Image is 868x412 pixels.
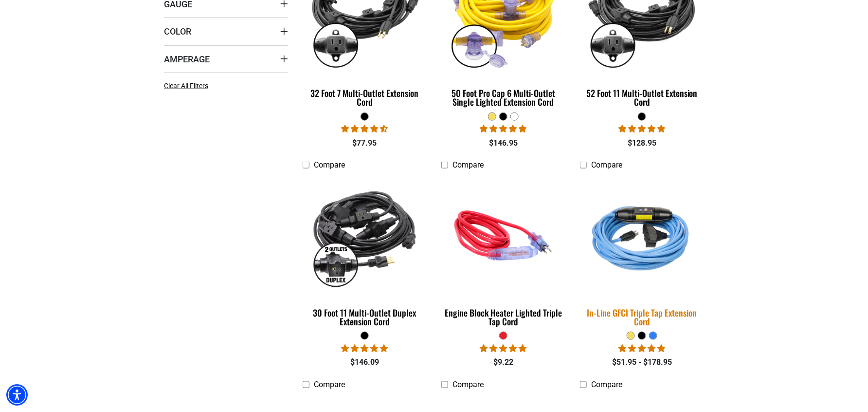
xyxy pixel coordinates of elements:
span: Compare [452,380,484,389]
span: 4.80 stars [480,124,526,133]
span: Compare [591,380,622,389]
span: Color [164,26,191,37]
img: Light Blue [574,173,710,298]
div: Engine Block Heater Lighted Triple Tap Cord [441,308,565,326]
span: Amperage [164,54,210,65]
span: Compare [314,380,345,389]
div: $9.22 [441,356,565,368]
span: 4.95 stars [618,124,665,133]
a: Clear All Filters [164,81,212,91]
div: $146.95 [441,137,565,149]
img: red [442,179,564,291]
div: Accessibility Menu [6,384,28,406]
div: 50 Foot Pro Cap 6 Multi-Outlet Single Lighted Extension Cord [441,89,565,106]
div: In-Line GFCI Triple Tap Extension Cord [580,308,704,326]
span: 5.00 stars [480,344,526,353]
div: $146.09 [303,356,427,368]
span: 5.00 stars [341,344,388,353]
span: Clear All Filters [164,82,208,90]
summary: Amperage [164,45,288,73]
span: Compare [591,160,622,169]
div: 52 Foot 11 Multi-Outlet Extension Cord [580,89,704,106]
span: 5.00 stars [618,344,665,353]
a: black 30 Foot 11 Multi-Outlet Duplex Extension Cord [303,175,427,332]
a: Light Blue In-Line GFCI Triple Tap Extension Cord [580,175,704,332]
span: Compare [452,160,484,169]
summary: Color [164,18,288,45]
div: $128.95 [580,137,704,149]
div: 30 Foot 11 Multi-Outlet Duplex Extension Cord [303,308,427,326]
img: black [304,179,426,291]
div: $77.95 [303,137,427,149]
div: 32 Foot 7 Multi-Outlet Extension Cord [303,89,427,106]
a: red Engine Block Heater Lighted Triple Tap Cord [441,175,565,332]
span: Compare [314,160,345,169]
span: 4.68 stars [341,124,388,133]
div: $51.95 - $178.95 [580,356,704,368]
